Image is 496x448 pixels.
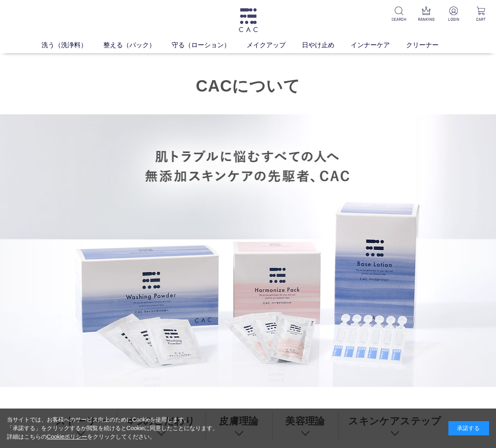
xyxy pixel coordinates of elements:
p: CART [472,16,489,22]
a: CART [472,7,489,22]
a: RANKING [417,7,435,22]
a: 整える（パック） [103,40,172,50]
div: 当サイトでは、お客様へのサービス向上のためにCookieを使用します。 「承諾する」をクリックするか閲覧を続けるとCookieに同意したことになります。 詳細はこちらの をクリックしてください。 [7,415,219,441]
a: LOGIN [445,7,462,22]
a: インナーケア [351,40,406,50]
a: Cookieポリシー [47,433,87,440]
a: SEARCH [390,7,408,22]
a: 日やけ止め [302,40,351,50]
a: 洗う（洗浄料） [42,40,103,50]
p: LOGIN [445,16,462,22]
a: 守る（ローション） [172,40,247,50]
a: クリーナー [406,40,455,50]
div: 承諾する [448,421,489,435]
a: メイクアップ [247,40,302,50]
p: RANKING [417,16,435,22]
img: logo [238,8,259,32]
p: SEARCH [390,16,408,22]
